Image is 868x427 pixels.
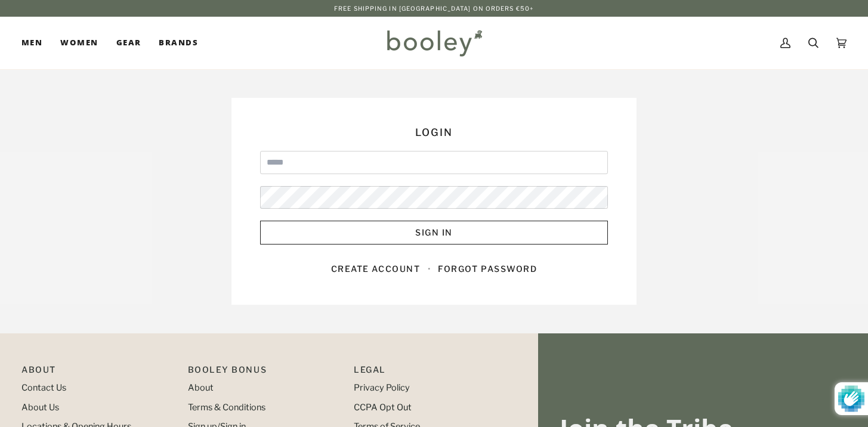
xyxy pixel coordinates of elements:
[354,363,508,382] p: Pipeline_Footer Sub
[107,17,150,69] a: Gear
[382,26,486,60] img: Booley
[21,402,59,413] a: About Us
[260,221,608,245] button: Sign In
[188,402,265,413] a: Terms & Conditions
[260,126,608,139] h1: Login
[21,37,42,49] span: Men
[159,37,198,49] span: Brands
[188,363,342,382] p: Booley Bonus
[438,264,537,274] a: Forgot password
[21,17,51,69] a: Men
[51,17,107,69] a: Women
[116,37,141,49] span: Gear
[838,382,864,415] img: Protected by hCaptcha
[422,264,436,274] span: •
[60,37,98,49] span: Women
[21,363,176,382] p: Pipeline_Footer Main
[331,264,421,274] a: Create account
[21,382,66,393] a: Contact Us
[188,382,214,393] a: About
[150,17,207,69] a: Brands
[334,4,534,13] p: Free Shipping in [GEOGRAPHIC_DATA] on Orders €50+
[354,402,412,413] a: CCPA Opt Out
[354,382,410,393] a: Privacy Policy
